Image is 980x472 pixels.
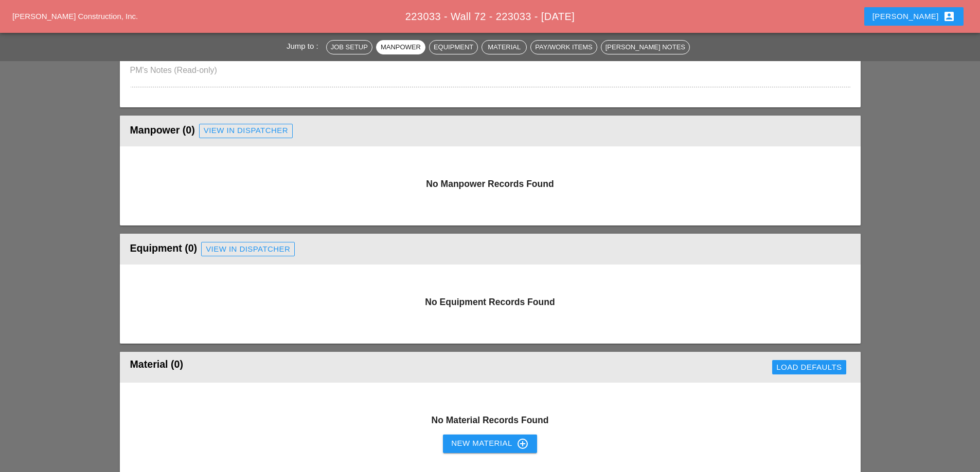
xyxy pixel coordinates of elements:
[443,435,537,453] button: New Material
[130,413,850,427] h3: No Material Records Found
[130,239,850,259] div: Equipment (0)
[516,438,529,450] i: control_point
[12,12,138,21] a: [PERSON_NAME] Construction, Inc.
[451,438,528,450] div: New Material
[405,11,575,22] span: 223033 - Wall 72 - 223033 - [DATE]
[486,42,522,52] div: Material
[130,121,850,141] div: Manpower (0)
[204,125,288,137] div: View in Dispatcher
[287,42,323,50] span: Jump to :
[130,62,850,87] textarea: PM's Notes (Read-only)
[434,42,473,52] div: Equipment
[381,42,421,52] div: Manpower
[206,243,290,255] div: View in Dispatcher
[429,40,478,54] button: Equipment
[130,357,476,377] div: Material (0)
[331,42,368,52] div: Job Setup
[601,40,690,54] button: [PERSON_NAME] Notes
[776,362,842,373] div: Load Defaults
[535,42,592,52] div: Pay/Work Items
[130,177,850,191] h3: No Manpower Records Found
[482,40,527,54] button: Material
[772,360,846,374] button: Load Defaults
[943,10,955,23] i: account_box
[326,40,372,54] button: Job Setup
[199,124,293,138] a: View in Dispatcher
[605,42,685,52] div: [PERSON_NAME] Notes
[872,10,955,23] div: [PERSON_NAME]
[201,242,295,256] a: View in Dispatcher
[376,40,425,54] button: Manpower
[130,295,850,309] h3: No Equipment Records Found
[530,40,597,54] button: Pay/Work Items
[864,7,964,26] button: [PERSON_NAME]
